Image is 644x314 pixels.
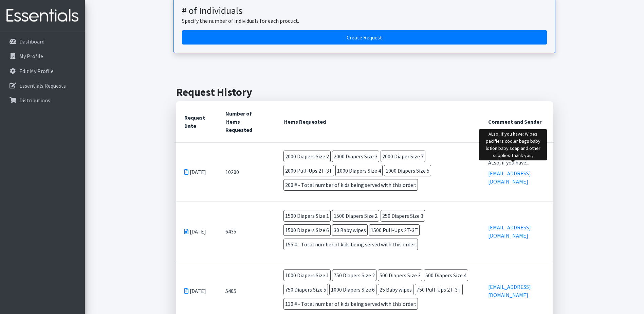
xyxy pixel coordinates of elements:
th: Number of Items Requested [217,101,275,142]
a: Distributions [3,93,82,107]
img: HumanEssentials [3,4,82,27]
span: 200 # - Total number of kids being served with this order: [283,179,418,191]
span: 750 Pull-Ups 2T-3T [415,284,463,295]
span: 2000 Diapers Size 2 [283,151,331,162]
span: 1000 Diapers Size 4 [335,165,383,176]
span: 1000 Diapers Size 5 [384,165,431,176]
span: 2000 Diapers Size 3 [332,151,379,162]
a: Create a request by number of individuals [182,30,547,45]
span: 1000 Diapers Size 6 [329,284,376,295]
h3: # of Individuals [182,5,547,17]
th: Request Date [176,101,218,142]
div: ALso, if you have: Wipes pacifiers cooler bags baby lotion baby soap and other supplies Thank you, [479,129,547,160]
span: 30 Baby wipes [332,224,368,236]
p: Dashboard [19,38,44,45]
td: [DATE] [176,202,218,261]
span: 1500 Diapers Size 2 [332,210,379,222]
span: 130 # - Total number of kids being served with this order: [283,298,418,310]
a: Dashboard [3,35,82,48]
span: 1000 Diapers Size 1 [283,269,331,281]
p: My Profile [19,53,43,59]
p: Specify the number of individuals for each product. [182,17,547,25]
a: [EMAIL_ADDRESS][DOMAIN_NAME] [488,283,531,298]
span: 25 Baby wipes [378,284,413,295]
th: Comment and Sender [480,101,553,142]
h2: Request History [176,86,553,99]
a: [EMAIL_ADDRESS][DOMAIN_NAME] [488,170,531,185]
span: 155 # - Total number of kids being served with this order: [283,239,418,250]
span: 2000 Diaper Size 7 [381,151,425,162]
a: Edit My Profile [3,64,82,78]
a: Essentials Requests [3,79,82,92]
p: Essentials Requests [19,82,66,89]
p: Distributions [19,97,50,104]
span: 500 Diapers Size 3 [378,269,422,281]
span: 1500 Pull-Ups 2T-3T [369,224,420,236]
td: 10200 [217,142,275,202]
span: 2000 Pull-Ups 2T-3T [283,165,334,176]
span: 750 Diapers Size 2 [332,269,376,281]
a: My Profile [3,49,82,63]
td: [DATE] [176,142,218,202]
span: 500 Diapers Size 4 [424,269,468,281]
span: 750 Diapers Size 5 [283,284,328,295]
th: Items Requested [275,101,480,142]
span: 250 Diapers Size 3 [381,210,425,222]
td: 6435 [217,202,275,261]
p: Edit My Profile [19,68,54,74]
span: 1500 Diapers Size 1 [283,210,331,222]
a: [EMAIL_ADDRESS][DOMAIN_NAME] [488,224,531,239]
span: 1500 Diapers Size 6 [283,224,331,236]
